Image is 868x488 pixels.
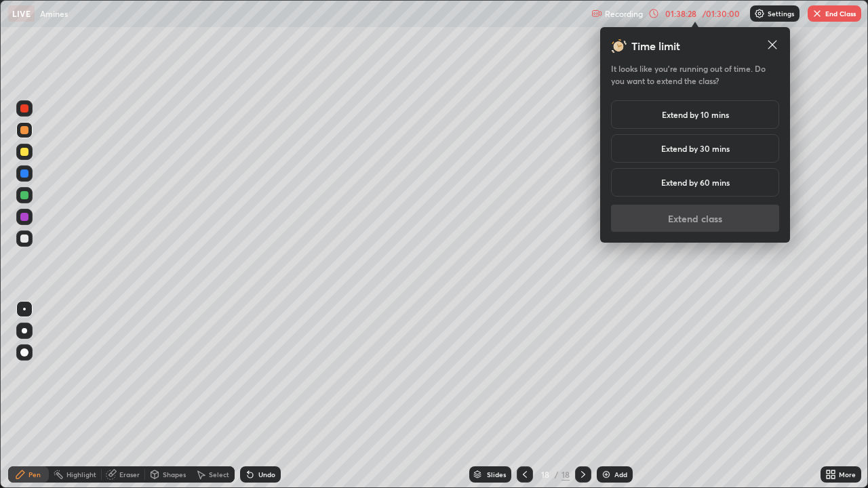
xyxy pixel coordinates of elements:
h5: Extend by 30 mins [661,142,730,155]
p: Amines [40,8,68,19]
img: add-slide-button [601,469,612,480]
div: Slides [487,471,506,478]
div: 01:38:28 [662,9,700,18]
div: Add [614,471,627,478]
div: Highlight [66,471,96,478]
div: Pen [28,471,41,478]
div: Undo [258,471,275,478]
div: Select [209,471,229,478]
div: More [839,471,856,478]
h5: Extend by 10 mins [662,108,729,121]
div: 18 [561,468,570,481]
img: class-settings-icons [754,8,765,19]
div: / [555,470,559,479]
div: Eraser [119,471,140,478]
p: Recording [605,9,643,19]
h5: It looks like you’re running out of time. Do you want to extend the class? [611,62,779,87]
p: LIVE [12,8,31,19]
div: / 01:30:00 [700,9,742,18]
img: recording.375f2c34.svg [591,8,602,19]
p: Settings [768,10,794,17]
div: Shapes [163,471,186,478]
button: End Class [808,5,861,22]
h5: Extend by 60 mins [661,176,730,188]
h3: Time limit [631,38,680,54]
div: 18 [538,470,552,479]
img: end-class-cross [812,8,823,19]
